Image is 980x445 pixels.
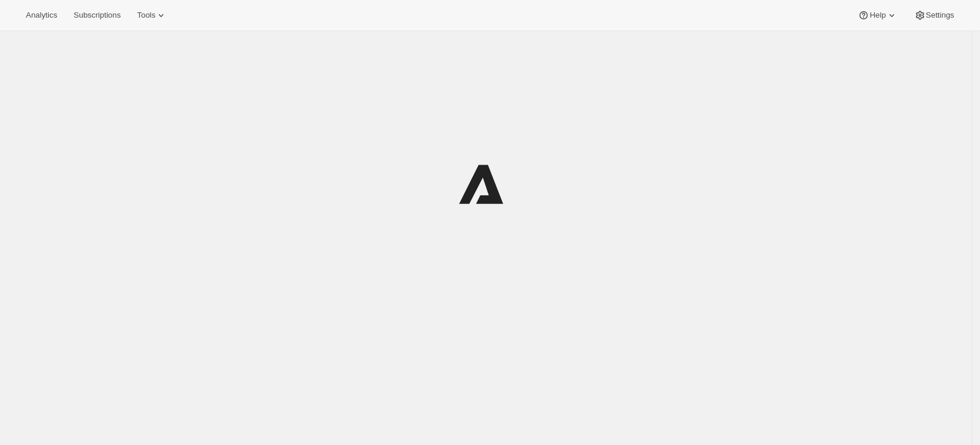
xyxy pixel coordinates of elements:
button: Analytics [19,7,64,24]
button: Settings [907,7,961,24]
button: Tools [130,7,174,24]
button: Subscriptions [66,7,128,24]
button: Help [851,7,904,24]
span: Subscriptions [73,11,121,20]
span: Analytics [26,11,57,20]
span: Settings [926,11,954,20]
span: Help [869,11,885,20]
span: Tools [137,11,155,20]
